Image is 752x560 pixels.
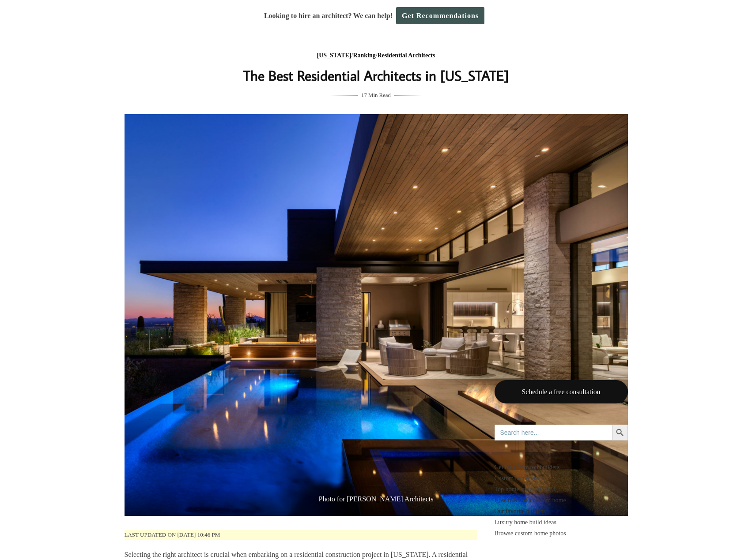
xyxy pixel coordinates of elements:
a: Browse custom home photos [495,528,628,539]
a: Ranking [353,52,375,59]
p: Last updated on [DATE] 10:46 pm [125,530,477,540]
span: 17 Min Read [361,90,391,100]
a: Luxury home build ideas [495,517,628,528]
a: [US_STATE] [317,52,351,59]
span: Photo for [PERSON_NAME] Architects [125,486,628,516]
a: Get Recommendations [396,7,484,24]
a: Residential Architects [378,52,435,59]
h1: The Best Residential Architects in [US_STATE] [200,65,552,86]
div: / / [200,50,552,61]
